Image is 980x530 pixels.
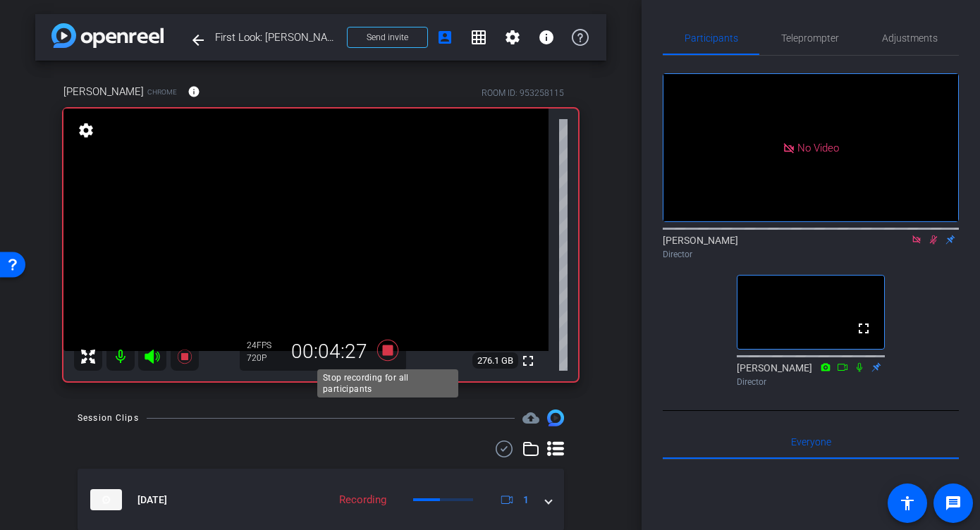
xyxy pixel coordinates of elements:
[247,340,282,351] div: 24
[63,84,144,99] span: [PERSON_NAME]
[538,29,555,46] mat-icon: info
[781,33,839,43] span: Teleprompter
[522,409,539,426] span: Destinations for your clips
[147,87,177,97] span: Chrome
[215,23,338,51] span: First Look: [PERSON_NAME]
[482,87,564,99] div: ROOM ID: 953258115
[188,85,200,98] mat-icon: info
[76,122,96,139] mat-icon: settings
[90,489,122,510] img: thumb-nail
[470,29,487,46] mat-icon: grid_on
[791,437,831,447] span: Everyone
[504,29,521,46] mat-icon: settings
[317,369,458,397] div: Stop recording for all participants
[436,29,453,46] mat-icon: account_box
[367,32,408,43] span: Send invite
[522,409,539,426] mat-icon: cloud_upload
[663,248,959,261] div: Director
[737,361,885,388] div: [PERSON_NAME]
[663,233,959,261] div: [PERSON_NAME]
[51,23,164,48] img: app-logo
[332,492,393,508] div: Recording
[520,352,537,369] mat-icon: fullscreen
[137,493,167,507] span: [DATE]
[547,409,564,426] img: Session clips
[78,411,139,425] div: Session Clips
[282,340,376,364] div: 00:04:27
[685,33,738,43] span: Participants
[257,340,271,350] span: FPS
[855,320,872,337] mat-icon: fullscreen
[472,352,518,369] span: 276.1 GB
[899,495,916,512] mat-icon: accessibility
[737,376,885,388] div: Director
[247,352,282,364] div: 720P
[523,493,529,507] span: 1
[882,33,938,43] span: Adjustments
[945,495,962,512] mat-icon: message
[190,32,207,49] mat-icon: arrow_back
[347,27,428,48] button: Send invite
[797,141,839,154] span: No Video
